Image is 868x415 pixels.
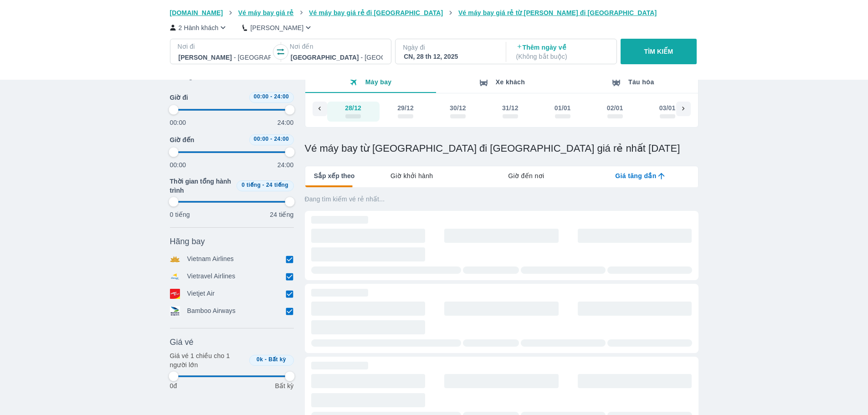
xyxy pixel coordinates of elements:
button: 2 Hành khách [170,23,228,32]
p: 24 tiếng [270,210,293,219]
span: 24 tiếng [266,182,288,188]
p: 00:00 [170,160,186,169]
div: 29/12 [397,103,414,113]
p: Thêm ngày về [516,43,608,61]
p: 24:00 [277,160,294,169]
p: Vietravel Airlines [187,272,236,282]
p: Vietjet Air [187,289,215,299]
span: Hãng bay [170,236,205,247]
span: 24:00 [274,136,289,142]
span: Tàu hỏa [628,78,654,86]
div: 02/01 [607,103,623,113]
p: Đang tìm kiếm vé rẻ nhất... [305,195,699,204]
span: - [262,182,264,188]
p: Bất kỳ [275,381,293,390]
span: - [270,136,272,142]
span: Bất kỳ [268,356,286,363]
span: 00:00 [254,93,269,100]
span: Vé máy bay giá rẻ đi [GEOGRAPHIC_DATA] [309,9,443,16]
button: [PERSON_NAME] [242,23,313,32]
span: Giá tăng dần [615,171,656,180]
div: 28/12 [345,103,361,113]
span: Thời gian tổng hành trình [170,177,233,195]
span: 0 tiếng [241,182,261,188]
div: 31/12 [502,103,519,113]
span: Xe khách [496,78,525,86]
div: 01/01 [555,103,571,113]
p: Ngày đi [403,43,497,52]
span: - [265,356,267,363]
p: 2 Hành khách [179,23,219,32]
p: 24:00 [277,118,294,127]
div: lab API tabs example [354,166,698,185]
span: 0k [257,356,263,363]
nav: breadcrumb [170,8,699,17]
span: - [270,93,272,100]
span: Vé máy bay giá rẻ [238,9,294,16]
p: Bamboo Airways [187,306,236,316]
span: 24:00 [274,93,289,100]
h1: Vé máy bay từ [GEOGRAPHIC_DATA] đi [GEOGRAPHIC_DATA] giá rẻ nhất [DATE] [305,142,699,155]
span: Giờ đi [170,93,188,102]
span: Máy bay [365,78,392,86]
span: Giá vé [170,337,194,348]
span: [DOMAIN_NAME] [170,9,223,16]
div: CN, 28 th 12, 2025 [404,52,496,61]
p: 0 tiếng [170,210,190,219]
p: Giá vé 1 chiều cho 1 người lớn [170,351,246,369]
span: Giờ khởi hành [390,171,433,180]
p: TÌM KIẾM [644,47,673,56]
p: Vietnam Airlines [187,254,234,264]
p: Nơi đến [290,42,384,51]
div: 30/12 [450,103,466,113]
p: [PERSON_NAME] [250,23,303,32]
button: TÌM KIẾM [621,39,697,64]
p: Nơi đi [178,42,272,51]
p: ( Không bắt buộc ) [516,52,608,61]
p: 0đ [170,381,177,390]
div: 03/01 [659,103,676,113]
p: 00:00 [170,118,186,127]
span: Sắp xếp theo [314,171,355,180]
span: Giờ đến nơi [508,171,544,180]
span: Giờ đến [170,135,195,144]
span: 00:00 [254,136,269,142]
span: Vé máy bay giá rẻ từ [PERSON_NAME] đi [GEOGRAPHIC_DATA] [458,9,657,16]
